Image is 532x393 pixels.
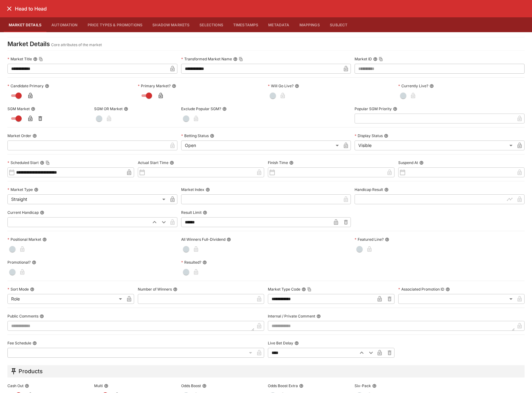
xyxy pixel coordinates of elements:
div: Role [7,294,124,304]
button: Market TitleCopy To Clipboard [33,57,37,61]
button: Finish Time [289,161,294,165]
h6: Head to Head [15,6,47,12]
p: Transformed Market Name [181,56,232,62]
p: SGM Market [7,106,30,111]
button: Display Status [384,134,388,138]
button: Selections [194,17,228,32]
button: Public Comments [40,314,44,318]
p: Market Order [7,133,31,138]
p: Market Index [181,187,204,192]
button: Odds Boost [202,384,207,388]
button: Automation [46,17,83,32]
p: Multi [94,383,103,388]
div: Straight [7,194,168,204]
p: Finish Time [268,160,288,165]
p: Currently Live? [398,83,428,89]
button: Copy To Clipboard [239,57,243,61]
button: Currently Live? [430,84,434,88]
button: Market IDCopy To Clipboard [373,57,377,61]
p: Public Comments [7,313,38,319]
p: Market Type Code [268,287,300,292]
button: Associated Promotion ID [446,287,450,292]
button: SGM Market [31,107,35,111]
p: Number of Winners [138,287,172,292]
button: Scheduled StartCopy To Clipboard [40,161,44,165]
p: Suspend At [398,160,418,165]
button: Betting Status [210,134,214,138]
button: Six-Pack [372,384,377,388]
button: Market Index [206,188,210,192]
button: Result Limit [203,210,207,215]
button: Will Go Live? [295,84,299,88]
button: Internal / Private Comment [316,314,321,318]
p: Featured Line? [355,237,384,242]
button: Market Details [4,17,46,32]
button: All Winners Full-Dividend [227,237,231,242]
p: Display Status [355,133,383,138]
p: Result Limit [181,210,202,215]
button: Number of Winners [173,287,177,292]
p: Market Type [7,187,33,192]
button: Live Bet Delay [294,341,299,345]
button: Market Type [34,188,38,192]
button: Fee Schedule [33,341,37,345]
p: Sort Mode [7,287,29,292]
button: Metadata [263,17,294,32]
button: Resulted? [203,260,207,265]
p: Handicap Result [355,187,383,192]
button: Market Order [33,134,37,138]
button: Copy To Clipboard [307,287,312,292]
p: Promotional? [7,260,31,265]
button: Popular SGM Priority [393,107,397,111]
button: SGM OR Market [124,107,128,111]
button: Market Type CodeCopy To Clipboard [302,287,306,292]
button: Copy To Clipboard [379,57,383,61]
button: Suspend At [419,161,424,165]
button: Primary Market? [172,84,176,88]
p: Resulted? [181,260,201,265]
p: Internal / Private Comment [268,313,315,319]
button: Transformed Market NameCopy To Clipboard [233,57,238,61]
p: Associated Promotion ID [398,287,444,292]
div: Visible [355,140,515,150]
div: Open [181,140,341,150]
p: Actual Start Time [138,160,168,165]
button: Odds Boost Extra [299,384,303,388]
p: Positional Market [7,237,41,242]
p: Primary Market? [138,83,171,89]
p: Current Handicap [7,210,39,215]
p: Cash Out [7,383,24,388]
p: Exclude Popular SGM? [181,106,221,111]
button: Timestamps [228,17,264,32]
p: All Winners Full-Dividend [181,237,225,242]
h5: Products [19,368,43,375]
button: Subject [325,17,353,32]
p: Candidate Primary [7,83,44,89]
p: Market ID [355,56,372,62]
p: Betting Status [181,133,209,138]
p: Market Title [7,56,32,62]
button: Copy To Clipboard [46,161,50,165]
p: Core attributes of the market [51,42,102,48]
p: Odds Boost Extra [268,383,298,388]
button: Positional Market [42,237,47,242]
p: SGM OR Market [94,106,123,111]
button: Mappings [294,17,325,32]
button: Current Handicap [40,210,44,215]
p: Scheduled Start [7,160,39,165]
button: Sort Mode [30,287,34,292]
button: Promotional? [32,260,36,265]
button: Price Types & Promotions [83,17,148,32]
button: Actual Start Time [170,161,174,165]
p: Odds Boost [181,383,201,388]
button: Shadow Markets [147,17,194,32]
p: Six-Pack [355,383,371,388]
p: Will Go Live? [268,83,294,89]
p: Popular SGM Priority [355,106,392,111]
button: Candidate Primary [45,84,49,88]
h4: Market Details [7,40,50,48]
button: Multi [104,384,108,388]
button: Cash Out [25,384,29,388]
button: Featured Line? [385,237,389,242]
p: Fee Schedule [7,340,31,346]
